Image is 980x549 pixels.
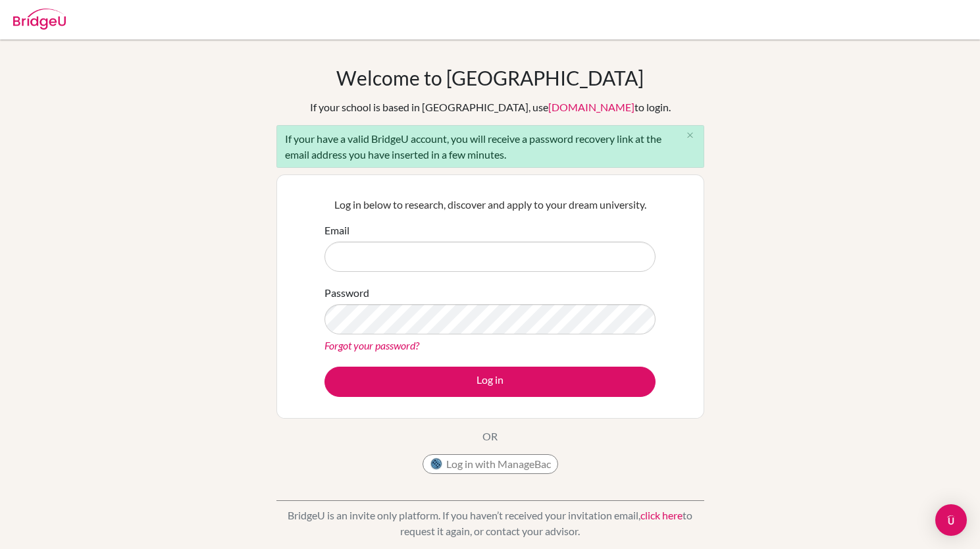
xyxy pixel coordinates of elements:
[640,509,683,521] a: click here
[935,504,967,536] div: Open Intercom Messenger
[324,367,656,397] button: Log in
[548,101,634,113] a: [DOMAIN_NAME]
[324,285,369,301] label: Password
[324,339,419,352] a: Forgot your password?
[13,9,66,30] img: Bridge-U
[324,197,656,213] p: Log in below to research, discover and apply to your dream university.
[685,130,695,140] i: close
[310,99,671,115] div: If your school is based in [GEOGRAPHIC_DATA], use to login.
[423,454,558,474] button: Log in with ManageBac
[677,126,704,145] button: Close
[276,125,704,168] div: If your have a valid BridgeU account, you will receive a password recovery link at the email addr...
[324,222,349,238] label: Email
[276,508,704,539] p: BridgeU is an invite only platform. If you haven’t received your invitation email, to request it ...
[336,66,644,90] h1: Welcome to [GEOGRAPHIC_DATA]
[482,429,498,444] p: OR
